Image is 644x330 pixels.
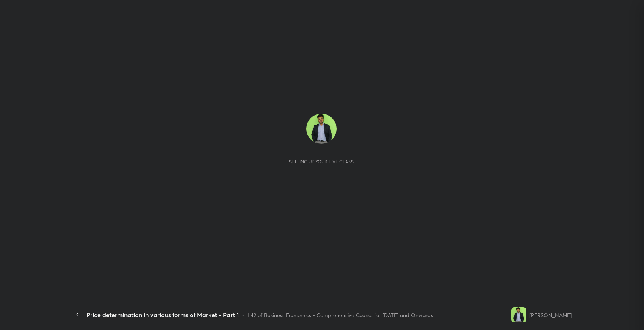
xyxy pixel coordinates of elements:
[242,311,244,319] div: •
[247,311,433,319] div: L42 of Business Economics - Comprehensive Course for [DATE] and Onwards
[86,310,239,319] div: Price determination in various forms of Market - Part 1
[289,159,354,165] div: Setting up your live class
[529,311,572,319] div: [PERSON_NAME]
[306,114,337,144] img: fcc3dd17a7d24364a6f5f049f7d33ac3.jpg
[511,307,526,322] img: fcc3dd17a7d24364a6f5f049f7d33ac3.jpg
